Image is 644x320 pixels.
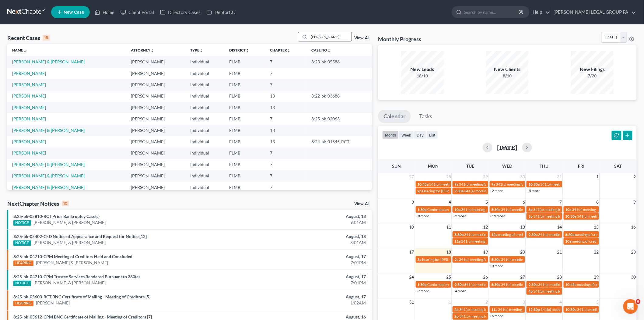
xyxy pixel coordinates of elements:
span: 6 [522,198,526,206]
a: Case Nounfold_more [312,48,331,52]
h2: [DATE] [497,144,517,151]
span: 12 [483,223,489,231]
span: 8:30a [454,232,464,237]
span: 341(a) meeting for [PERSON_NAME] [533,289,592,293]
span: 28 [446,173,452,180]
td: 13 [265,102,306,113]
span: 6 [636,299,641,304]
div: August, 16 [252,314,366,320]
a: Typeunfold_more [190,48,203,52]
span: 10:30a [528,182,540,187]
span: 8:20a [565,232,575,237]
span: 27 [520,273,526,281]
td: Individual [185,125,224,136]
td: Individual [185,159,224,170]
span: 24 [409,273,415,281]
span: 341(a) meeting for [PERSON_NAME] [501,282,560,287]
span: Thu [540,163,549,169]
span: 9 [633,198,637,206]
a: Attorneyunfold_more [131,48,154,52]
a: [PERSON_NAME] & [PERSON_NAME] [33,280,106,286]
td: Individual [185,136,224,147]
span: meeting of creditors for [PERSON_NAME] [575,232,642,237]
td: Individual [185,79,224,90]
span: 341(a) meeting for [PERSON_NAME] [577,307,636,312]
a: [PERSON_NAME] & [PERSON_NAME] [12,173,85,178]
td: FLMB [225,56,265,67]
span: 13 [520,223,526,231]
div: 9:01AM [252,219,366,226]
span: Confirmation hearing for [PERSON_NAME] & [PERSON_NAME] [428,282,529,287]
span: 11a [454,239,460,244]
td: [PERSON_NAME] [126,113,185,124]
span: 14 [557,223,563,231]
span: Sat [614,163,622,169]
input: Search by name... [309,32,352,41]
a: [PERSON_NAME] [12,150,46,155]
div: 15 [43,35,50,41]
td: 8:23-bk-05586 [307,56,372,67]
a: +4 more [453,289,466,293]
span: 30 [631,273,637,281]
span: 4p [528,289,533,293]
span: meeting of creditors for [PERSON_NAME] [572,239,639,244]
span: 23 [631,248,637,256]
span: 341(a) meeting for [PERSON_NAME] & [PERSON_NAME] [501,257,592,262]
a: [PERSON_NAME] & [PERSON_NAME] [12,185,85,190]
span: 10a [565,239,572,244]
div: New Leads [401,66,444,73]
td: [PERSON_NAME] [126,91,185,102]
h3: Monthly Progress [378,35,421,43]
div: HEARING [13,301,33,306]
a: Tasks [414,110,438,123]
td: FLMB [225,182,265,193]
a: DebtorCC [204,7,238,18]
a: +19 more [490,214,506,218]
span: 9a [454,257,458,262]
span: 341(a) meeting for [PERSON_NAME] [429,182,488,187]
span: 10:45a [418,182,429,187]
div: 8/10 [486,73,529,79]
a: Help [530,7,550,18]
span: New Case [64,10,84,15]
div: August, 17 [252,274,366,280]
span: Wed [502,163,512,169]
td: Individual [185,170,224,182]
span: 10a [454,207,460,212]
span: 3 [411,198,415,206]
input: Search by name... [464,6,520,18]
span: 29 [483,173,489,180]
i: unfold_more [287,49,291,52]
td: Individual [185,56,224,67]
i: unfold_more [150,49,154,52]
span: 7 [559,198,563,206]
iframe: Intercom live chat [623,299,638,314]
td: FLMB [225,125,265,136]
span: 29 [593,273,600,281]
span: 3p [418,257,422,262]
span: 341(a) meeting for [PERSON_NAME] [461,207,520,212]
div: Recent Cases [7,34,50,41]
span: 21 [557,248,563,256]
span: 31 [557,173,563,180]
span: Confirmation hearing for [PERSON_NAME] [428,207,497,212]
a: [PERSON_NAME] & [PERSON_NAME] [36,260,108,266]
td: 13 [265,136,306,147]
a: Chapterunfold_more [270,48,291,52]
td: 7 [265,170,306,182]
span: 3p [528,214,533,219]
td: [PERSON_NAME] [126,148,185,159]
a: +8 more [416,214,429,218]
span: 341(a) meeting for [PERSON_NAME] [464,282,523,287]
a: 8:25-bk-05810-RCT Prior Bankruptcy Case(s) [13,214,100,219]
td: FLMB [225,159,265,170]
button: day [414,131,426,139]
span: 10a [565,207,572,212]
span: 11 [446,223,452,231]
span: 9:30a [454,282,464,287]
div: 7:01PM [252,280,366,286]
a: Directory Cases [157,7,204,18]
a: [PERSON_NAME] & [PERSON_NAME] [12,128,85,133]
span: hearing for [PERSON_NAME] [422,257,469,262]
span: Tue [467,163,474,169]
